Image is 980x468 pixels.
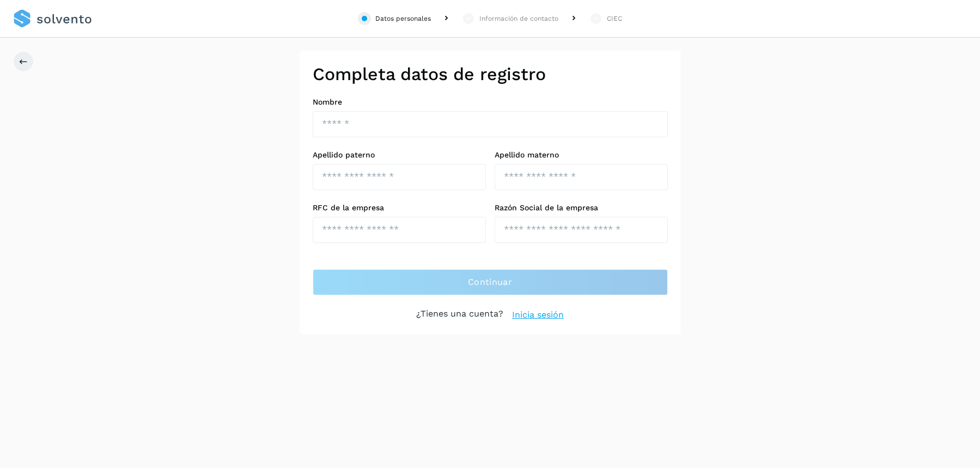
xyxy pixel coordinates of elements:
button: Continuar [313,269,668,295]
a: Inicia sesión [512,308,564,321]
span: Continuar [468,276,512,288]
label: Razón Social de la empresa [495,203,668,212]
label: Apellido paterno [313,150,486,160]
label: Nombre [313,98,668,107]
div: Información de contacto [479,14,558,23]
div: CIEC [607,14,622,23]
label: Apellido materno [495,150,668,160]
label: RFC de la empresa [313,203,486,212]
p: ¿Tienes una cuenta? [416,308,503,321]
h2: Completa datos de registro [313,64,668,84]
div: Datos personales [375,14,431,23]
